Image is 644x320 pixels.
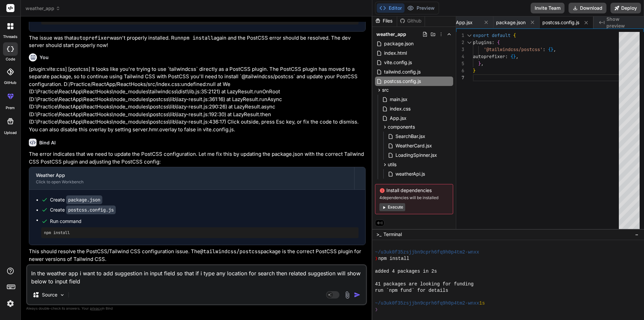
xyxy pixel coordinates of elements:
[473,67,476,74] span: }
[511,53,513,59] span: {
[456,32,464,39] div: 1
[383,231,402,238] span: Terminal
[473,32,489,38] span: export
[388,124,415,130] span: components
[479,300,485,307] span: 1s
[90,306,102,310] span: privacy
[379,187,449,194] span: Install dependencies
[542,19,579,26] span: postcss.config.js
[25,5,60,12] span: weather_app
[505,53,508,59] span: :
[375,281,474,287] span: 41 packages are looking for funding
[513,53,516,59] span: }
[59,292,65,298] img: Pick Models
[42,291,57,298] p: Source
[26,305,367,312] p: Always double-check its answers. Your in Bind
[372,17,397,24] div: Files
[397,17,425,24] div: Github
[395,132,426,140] span: SearchBar.jsx
[6,56,15,62] label: code
[29,167,354,189] button: Weather AppClick to open Workbench
[548,46,551,52] span: {
[492,39,494,45] span: :
[405,3,437,13] button: Preview
[383,77,422,85] span: postcss.config.js
[73,35,110,41] code: autoprefixer
[497,39,500,45] span: {
[354,291,361,298] img: icon
[473,53,505,59] span: autoprefixer
[478,60,481,66] span: }
[456,46,464,53] div: 3
[44,230,356,235] pre: npm install
[543,46,545,52] span: :
[180,35,214,41] code: npm install
[516,53,519,59] span: ,
[375,256,378,262] span: ❯
[29,65,366,134] p: [plugin:vite:css] [postcss] It looks like you're trying to use `tailwindcss` directly as a PostCS...
[389,105,411,113] span: index.css
[569,3,606,13] button: Download
[456,53,464,60] div: 4
[378,256,409,262] span: npm install
[456,39,464,46] div: 2
[531,3,565,13] button: Invite Team
[456,67,464,74] div: 6
[484,46,543,52] span: '@tailwindcss/postcss'
[66,205,116,214] code: postcss.config.js
[39,139,56,146] h6: Bind AI
[200,248,261,255] code: @tailwindcss/postcss
[36,172,347,179] div: Weather App
[50,207,116,213] div: Create
[606,16,639,29] span: Show preview
[375,307,378,313] span: ❯
[29,150,366,166] p: The error indicates that we need to update the PostCSS configuration. Let me fix this by updating...
[492,32,511,38] span: default
[5,298,16,309] img: settings
[376,231,381,238] span: >_
[389,114,407,122] span: App.jsx
[456,19,473,26] span: App.jsx
[465,32,474,39] div: Click to collapse the range.
[481,60,484,66] span: ,
[4,80,16,86] label: GitHub
[395,151,438,159] span: LoadingSpinner.jsx
[375,249,479,256] span: ~/u3uk0f35zsjjbn9cprh6fq9h0p4tm2-wnxx
[29,248,366,263] p: This should resolve the PostCSS/Tailwind CSS configuration issue. The package is the correct Post...
[40,54,49,61] h6: You
[375,287,448,294] span: run `npm fund` for details
[389,95,408,103] span: main.jsx
[395,142,433,150] span: WeatherCard.jsx
[379,195,449,200] span: 4 dependencies will be installed
[379,203,405,211] button: Execute
[383,68,421,76] span: tailwind.config.js
[388,161,396,168] span: utils
[496,19,526,26] span: package.json
[375,268,437,275] span: added 4 packages in 2s
[3,34,17,40] label: threads
[456,60,464,67] div: 5
[50,196,102,203] div: Create
[465,39,474,46] div: Click to collapse the range.
[456,74,464,81] div: 7
[50,218,359,225] span: Run command
[36,179,347,185] div: Click to open Workbench
[473,39,492,45] span: plugins
[610,3,641,13] button: Deploy
[382,87,389,93] span: src
[513,32,516,38] span: {
[551,46,553,52] span: }
[383,40,414,48] span: package.json
[383,58,413,66] span: vite.config.js
[383,49,408,57] span: index.html
[343,291,351,299] img: attachment
[66,195,102,204] code: package.json
[29,34,366,49] p: The issue was that wasn't properly installed. Run again and the PostCSS error should be resolved....
[375,300,479,307] span: ~/u3uk0f35zsjjbn9cprh6fq9h0p4tm2-wnxx
[634,229,640,240] button: −
[377,3,405,13] button: Editor
[376,31,406,38] span: weather_app
[4,130,17,136] label: Upload
[635,231,639,238] span: −
[6,105,15,111] label: prem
